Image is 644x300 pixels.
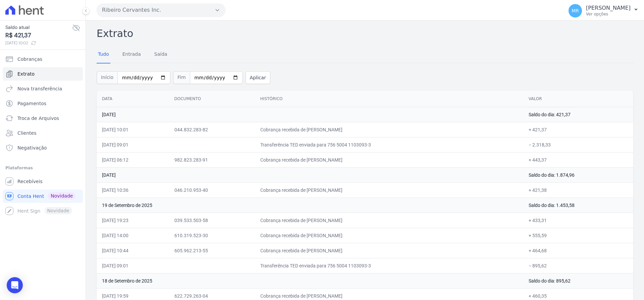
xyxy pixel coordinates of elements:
a: Negativação [3,141,83,155]
td: 044.832.283-82 [169,122,255,137]
p: Ver opções [586,11,631,17]
td: Transferência TED enviada para 756 5004 1103093-3 [255,258,523,273]
td: 605.962.213-55 [169,243,255,258]
span: Pagamentos [17,100,46,107]
td: [DATE] 10:44 [97,243,169,258]
h2: Extrato [97,26,633,41]
td: Saldo do dia: 1.874,96 [523,167,633,182]
span: Fim [173,71,190,84]
td: [DATE] 14:00 [97,228,169,243]
td: 610.319.523-30 [169,228,255,243]
td: − 895,62 [523,258,633,273]
td: Cobrança recebida de [PERSON_NAME] [255,182,523,198]
td: + 555,59 [523,228,633,243]
a: Troca de Arquivos [3,112,83,125]
a: Cobranças [3,52,83,66]
span: Novidade [48,192,75,200]
button: MR [PERSON_NAME] Ver opções [563,1,644,20]
td: 046.210.953-40 [169,182,255,198]
td: [DATE] 10:36 [97,182,169,198]
div: Open Intercom Messenger [7,277,23,293]
td: [DATE] 09:01 [97,137,169,152]
a: Recebíveis [3,175,83,188]
span: Recebíveis [17,178,43,185]
td: + 421,38 [523,182,633,198]
nav: Sidebar [5,52,80,218]
td: Cobrança recebida de [PERSON_NAME] [255,152,523,167]
span: Negativação [17,144,47,151]
span: Início [97,71,117,84]
td: Saldo do dia: 1.453,58 [523,198,633,213]
a: Entrada [121,46,142,63]
a: Saída [153,46,169,63]
td: [DATE] 19:23 [97,213,169,228]
td: [DATE] [97,167,523,182]
span: Clientes [17,130,36,136]
a: Clientes [3,126,83,140]
td: Cobrança recebida de [PERSON_NAME] [255,243,523,258]
td: + 443,37 [523,152,633,167]
td: + 464,68 [523,243,633,258]
div: Plataformas [5,164,80,172]
a: Pagamentos [3,97,83,110]
th: Data [97,91,169,107]
td: [DATE] [97,107,523,122]
span: Nova transferência [17,85,62,92]
td: 039.533.503-58 [169,213,255,228]
td: Saldo do dia: 421,37 [523,107,633,122]
td: + 433,31 [523,213,633,228]
td: Cobrança recebida de [PERSON_NAME] [255,122,523,137]
span: Conta Hent [17,193,44,200]
td: Cobrança recebida de [PERSON_NAME] [255,228,523,243]
td: + 421,37 [523,122,633,137]
th: Documento [169,91,255,107]
td: Saldo do dia: 895,62 [523,273,633,288]
p: [PERSON_NAME] [586,5,631,11]
td: Cobrança recebida de [PERSON_NAME] [255,213,523,228]
td: 982.823.283-91 [169,152,255,167]
span: Saldo atual [5,24,72,31]
span: MR [572,8,579,13]
td: Transferência TED enviada para 756 5004 1103093-3 [255,137,523,152]
a: Nova transferência [3,82,83,95]
span: R$ 421,37 [5,31,72,40]
td: [DATE] 09:01 [97,258,169,273]
td: [DATE] 06:12 [97,152,169,167]
button: Ribeiro Cervantes Inc. [97,3,225,17]
a: Conta Hent Novidade [3,189,83,203]
button: Aplicar [246,71,270,84]
td: 18 de Setembro de 2025 [97,273,523,288]
span: Troca de Arquivos [17,115,59,122]
td: − 2.318,33 [523,137,633,152]
span: Cobranças [17,56,42,62]
span: Extrato [17,71,35,77]
a: Extrato [3,67,83,81]
th: Histórico [255,91,523,107]
span: [DATE] 10:02 [5,40,72,46]
a: Tudo [97,46,110,63]
td: [DATE] 10:01 [97,122,169,137]
td: 19 de Setembro de 2025 [97,198,523,213]
th: Valor [523,91,633,107]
